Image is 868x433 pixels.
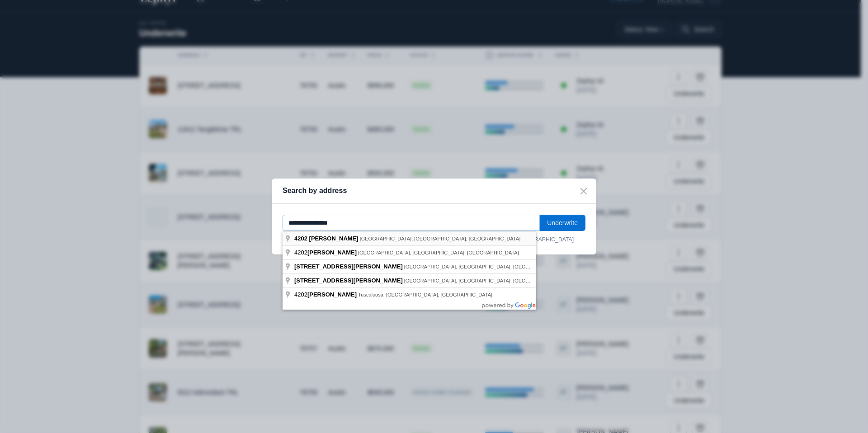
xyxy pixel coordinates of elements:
span: [PERSON_NAME] [309,235,359,242]
h5: Search by address [283,186,347,196]
span: [GEOGRAPHIC_DATA], [GEOGRAPHIC_DATA], [GEOGRAPHIC_DATA] [404,264,565,269]
span: [STREET_ADDRESS][PERSON_NAME] [294,263,403,270]
button: Close [571,179,596,204]
span: [GEOGRAPHIC_DATA], [GEOGRAPHIC_DATA], [GEOGRAPHIC_DATA] [360,236,521,241]
span: [GEOGRAPHIC_DATA], [GEOGRAPHIC_DATA], [GEOGRAPHIC_DATA] [358,250,519,255]
span: [PERSON_NAME] [307,249,357,256]
span: [PERSON_NAME] [307,291,357,298]
span: [GEOGRAPHIC_DATA], [GEOGRAPHIC_DATA], [GEOGRAPHIC_DATA] [404,278,565,283]
button: Underwrite [539,215,585,231]
span: 4202 [294,235,307,242]
span: 4202 [294,291,358,298]
span: [STREET_ADDRESS][PERSON_NAME] [294,277,403,284]
span: Tuscaloosa, [GEOGRAPHIC_DATA], [GEOGRAPHIC_DATA] [358,292,492,297]
span: 4202 [294,249,358,256]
